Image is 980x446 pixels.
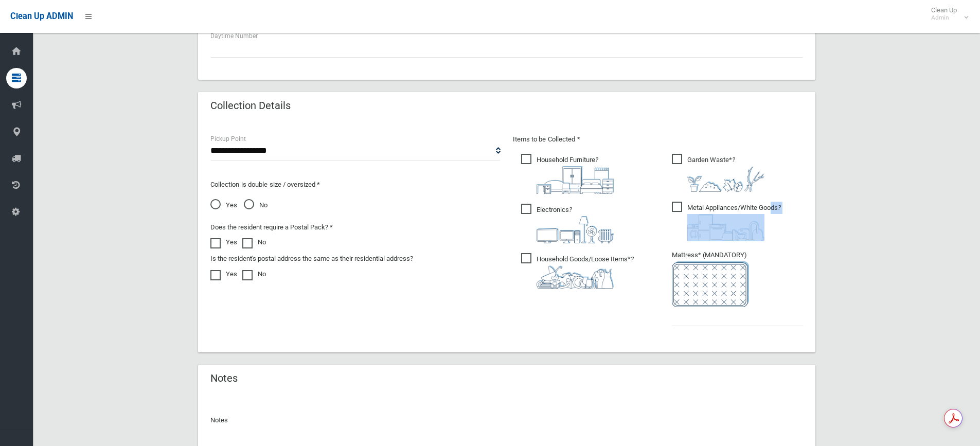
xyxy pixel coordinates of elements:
img: e7408bece873d2c1783593a074e5cb2f.png [672,261,749,307]
span: Mattress* (MANDATORY) [672,251,803,307]
small: Admin [931,14,957,22]
i: ? [537,255,634,289]
label: Yes [210,268,237,280]
img: 4fd8a5c772b2c999c83690221e5242e0.png [687,166,764,192]
i: ? [687,156,764,192]
i: ? [537,156,614,194]
p: Items to be Collected * [513,133,803,146]
span: Garden Waste* [672,154,764,192]
span: Household Furniture [521,154,614,194]
label: Yes [210,236,237,248]
label: No [242,268,266,280]
i: ? [537,206,614,243]
img: 394712a680b73dbc3d2a6a3a7ffe5a07.png [537,216,614,243]
p: Collection is double size / oversized * [210,179,501,191]
header: Notes [198,368,250,388]
label: Is the resident's postal address the same as their residential address? [210,253,413,265]
span: No [244,199,268,211]
span: Metal Appliances/White Goods [672,202,781,241]
img: 36c1b0289cb1767239cdd3de9e694f19.png [687,214,764,241]
span: Clean Up ADMIN [10,11,73,21]
span: Yes [210,199,237,211]
span: Clean Up [926,6,967,22]
i: ? [687,204,781,241]
header: Collection Details [198,96,303,116]
label: Does the resident require a Postal Pack? * [210,221,333,234]
img: b13cc3517677393f34c0a387616ef184.png [537,265,614,289]
span: Household Goods/Loose Items* [521,253,634,289]
label: No [242,236,266,248]
p: Notes [210,414,803,426]
img: aa9efdbe659d29b613fca23ba79d85cb.png [537,166,614,194]
span: Electronics [521,204,614,243]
